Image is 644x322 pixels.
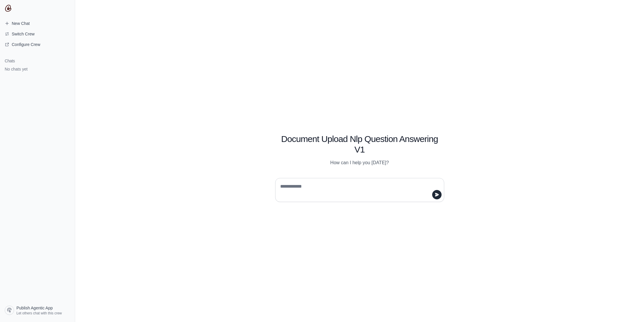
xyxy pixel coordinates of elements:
[2,40,72,49] a: Configure Crew
[12,42,40,47] span: Configure Crew
[16,311,62,316] span: Let others chat with this crew
[275,134,444,155] h1: Document Upload Nlp Question Answering V1
[275,159,444,166] p: How can I help you [DATE]?
[16,305,53,311] span: Publish Agentic App
[5,5,12,12] img: CrewAI Logo
[2,19,72,28] a: New Chat
[2,303,72,317] a: Publish Agentic App Let others chat with this crew
[2,29,72,39] button: Switch Crew
[12,20,30,26] span: New Chat
[12,31,35,37] span: Switch Crew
